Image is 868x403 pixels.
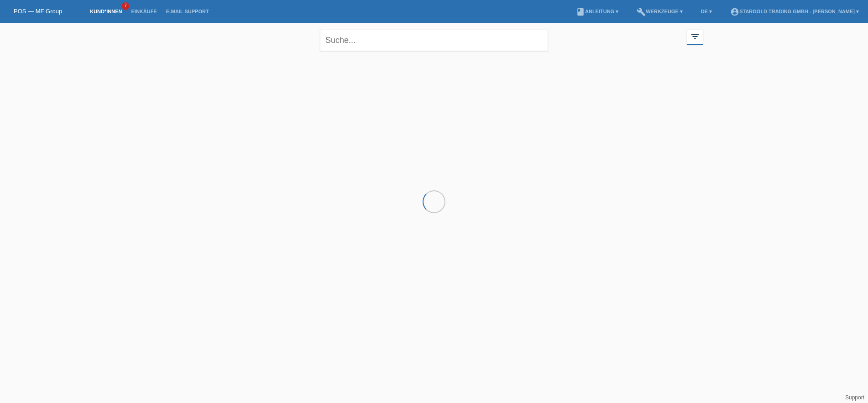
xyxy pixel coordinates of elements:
[730,7,739,16] i: account_circle
[320,30,548,51] input: Suche...
[690,31,700,42] i: filter_list
[576,7,585,16] i: book
[126,9,161,14] a: Einkäufe
[14,8,62,15] a: POS — MF Group
[726,9,863,14] a: account_circleStargold Trading GmbH - [PERSON_NAME] ▾
[632,9,687,14] a: buildWerkzeuge ▾
[162,9,214,14] a: E-Mail Support
[637,7,646,16] i: build
[696,9,716,14] a: DE ▾
[85,9,126,14] a: Kund*innen
[122,2,129,10] span: 7
[571,9,623,14] a: bookAnleitung ▾
[845,394,864,401] a: Support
